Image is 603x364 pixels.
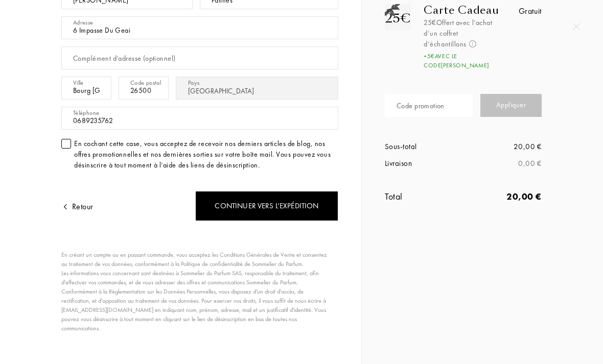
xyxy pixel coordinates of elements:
[73,18,94,27] div: Adresse
[73,108,99,117] div: Téléphone
[130,78,161,87] div: Code postal
[385,158,463,169] div: Livraison
[385,141,463,153] div: Sous-total
[424,4,502,16] div: Carte Cadeau
[573,23,580,30] img: quit_onboard.svg
[397,101,445,111] div: Code promotion
[61,203,69,211] img: arrow.png
[463,158,542,169] div: 0,00 €
[195,191,338,221] div: Continuer vers l’expédition
[424,52,502,70] div: + 5 € avec le code [PERSON_NAME]
[463,189,542,203] div: 20,00 €
[480,94,542,117] div: Appliquer
[385,9,411,28] div: 25€
[385,189,463,203] div: Total
[61,250,333,333] div: En créant un compte ou en passant commande, vous acceptez les Conditions Générales de Vente et co...
[463,141,542,153] div: 20,00 €
[385,4,400,17] img: gift_n.png
[74,138,338,171] div: En cochant cette case, vous acceptez de recevoir nos derniers articles de blog, nos offres promot...
[73,53,175,64] div: Complément d’adresse (optionnel)
[61,201,94,213] div: Retour
[519,5,542,17] div: Gratuit
[188,78,199,87] div: Pays
[424,17,502,70] div: 25€ Offert avec l’achat d’un coffret d’échantillons
[73,78,84,87] div: Ville
[469,40,476,47] img: info_voucher.png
